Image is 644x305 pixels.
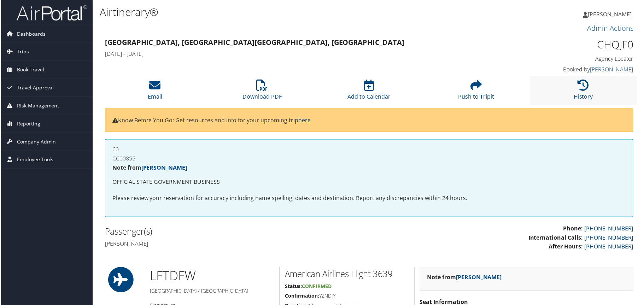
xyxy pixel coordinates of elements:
h1: Airtinerary® [99,5,459,19]
a: Email [147,84,162,101]
a: [PHONE_NUMBER] [585,244,634,251]
span: [PERSON_NAME] [589,10,633,18]
strong: Confirmation: [285,293,319,300]
a: Add to Calendar [348,84,391,101]
span: Company Admin [16,133,55,151]
h2: American Airlines Flight 3639 [285,269,409,281]
a: here [298,117,311,124]
strong: Note from [112,164,187,172]
a: [PERSON_NAME] [591,66,634,74]
h4: [DATE] - [DATE] [104,50,499,58]
span: Travel Approval [16,79,53,97]
a: Push to Tripit [459,84,495,101]
a: Download PDF [242,84,282,101]
h5: YZNDIY [285,293,409,300]
a: [PHONE_NUMBER] [585,225,634,233]
a: [PHONE_NUMBER] [585,234,634,242]
img: airportal-logo.png [16,5,86,21]
h4: Booked by [510,66,635,74]
h2: Passenger(s) [104,226,364,238]
h4: CC00855 [112,156,627,162]
p: Please review your reservation for accuracy including name spelling, dates and destination. Repor... [112,194,627,204]
strong: [GEOGRAPHIC_DATA], [GEOGRAPHIC_DATA] [GEOGRAPHIC_DATA], [GEOGRAPHIC_DATA] [104,37,405,47]
strong: Note from [428,274,503,282]
h5: [GEOGRAPHIC_DATA] / [GEOGRAPHIC_DATA] [149,288,274,295]
strong: International Calls: [529,234,584,242]
span: Trips [16,43,28,61]
h4: Agency Locator [510,55,635,63]
h1: LFT DFW [149,268,274,286]
h4: 60 [112,147,627,153]
a: History [575,84,594,101]
a: [PERSON_NAME] [584,4,640,25]
p: OFFICIAL STATE GOVERNMENT BUSINESS [112,178,627,187]
span: Employee Tools [16,151,53,169]
span: Dashboards [16,25,45,43]
a: Admin Actions [588,23,634,33]
span: Risk Management [16,97,58,115]
strong: Phone: [564,225,584,233]
strong: After Hours: [550,244,584,251]
a: [PERSON_NAME] [457,274,503,282]
a: [PERSON_NAME] [141,164,187,172]
h4: [PERSON_NAME] [104,241,364,248]
h1: CHQJF0 [510,37,635,52]
span: Reporting [16,115,39,133]
span: Book Travel [16,61,43,79]
span: Confirmed [302,284,332,291]
strong: Status: [285,284,302,291]
p: Know Before You Go: Get resources and info for your upcoming trip [112,116,627,125]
